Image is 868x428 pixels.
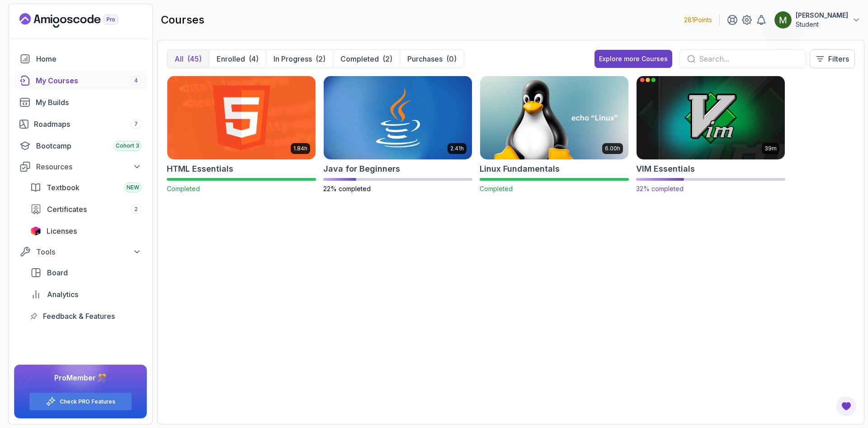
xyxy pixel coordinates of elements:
a: Linux Fundamentals card6.00hLinux FundamentalsCompleted [480,76,629,193]
button: Resources [14,159,147,175]
div: (4) [249,53,259,64]
p: 1.84h [293,145,307,152]
a: board [25,264,147,282]
img: jetbrains icon [30,226,41,236]
span: NEW [127,184,139,191]
p: In Progress [274,53,312,64]
button: Check PRO Features [29,392,132,411]
p: Student [796,20,848,29]
a: textbook [25,178,147,197]
span: Analytics [47,289,78,300]
div: (2) [316,53,325,64]
img: VIM Essentials card [633,74,788,161]
span: Board [47,267,68,278]
button: Explore more Courses [594,50,672,68]
a: feedback [25,307,147,325]
div: Home [36,53,142,64]
a: certificates [25,200,147,218]
h2: Java for Beginners [323,163,400,175]
button: In Progress(2) [266,50,333,68]
span: 2 [134,206,138,213]
p: [PERSON_NAME] [796,11,848,20]
a: home [14,50,147,68]
button: Completed(2) [333,50,400,68]
span: Certificates [47,204,87,215]
div: My Courses [36,75,142,86]
p: All [175,53,184,64]
a: builds [14,93,147,111]
span: Completed [480,185,513,192]
a: analytics [25,285,147,303]
p: Enrolled [217,53,245,64]
img: Java for Beginners card [324,76,472,159]
h2: VIM Essentials [636,163,695,175]
span: Feedback & Features [43,311,115,322]
span: Completed [167,185,200,192]
a: Check PRO Features [60,398,115,405]
div: Tools [36,246,142,257]
a: bootcamp [14,137,147,155]
div: (45) [187,53,202,64]
h2: Linux Fundamentals [480,163,560,175]
span: 4 [134,77,138,84]
a: Landing page [19,13,139,28]
div: My Builds [36,97,142,108]
span: 7 [134,120,138,128]
button: Filters [810,49,855,68]
img: HTML Essentials card [167,76,316,159]
img: user profile image [774,11,792,29]
p: 39m [764,145,777,152]
p: Filters [828,53,849,64]
span: Licenses [47,226,77,236]
span: Textbook [47,182,80,193]
button: All(45) [167,50,209,68]
a: roadmaps [14,115,147,133]
p: Purchases [407,53,443,64]
a: courses [14,72,147,90]
button: Enrolled(4) [209,50,266,68]
div: (2) [382,53,392,64]
span: Cohort 3 [116,142,139,149]
p: Completed [340,53,379,64]
a: Java for Beginners card2.41hJava for Beginners22% completed [323,76,472,193]
div: Bootcamp [36,140,142,151]
img: Linux Fundamentals card [480,76,628,159]
span: 32% completed [636,185,684,192]
div: Explore more Courses [599,54,668,63]
h2: courses [161,13,204,27]
a: licenses [25,222,147,240]
p: 6.00h [605,145,620,152]
span: 22% completed [323,185,371,192]
button: user profile image[PERSON_NAME]Student [774,11,861,29]
div: Resources [36,161,142,172]
a: HTML Essentials card1.84hHTML EssentialsCompleted [167,76,316,193]
button: Purchases(0) [400,50,464,68]
h2: HTML Essentials [167,163,233,175]
button: Open Feedback Button [835,395,857,417]
a: VIM Essentials card39mVIM Essentials32% completed [636,76,785,193]
input: Search... [699,53,798,64]
div: (0) [446,53,457,64]
div: Roadmaps [34,119,142,130]
p: 281 Points [684,15,712,24]
button: Tools [14,244,147,260]
p: 2.41h [450,145,464,152]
